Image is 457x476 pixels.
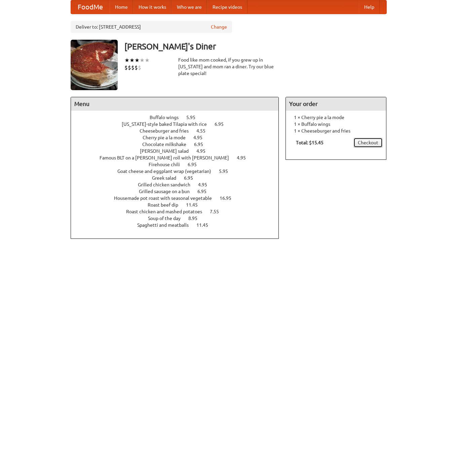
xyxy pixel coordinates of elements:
li: 1 × Cherry pie a la mode [289,114,383,121]
a: Home [110,0,133,14]
span: 8.95 [188,216,204,221]
span: 6.95 [215,121,230,127]
span: 7.55 [210,209,226,214]
span: Housemade pot roast with seasonal vegetable [114,195,219,201]
span: Chocolate milkshake [142,142,193,147]
span: Roast chicken and mashed potatoes [126,209,209,214]
li: ★ [129,57,135,64]
a: Famous BLT on a [PERSON_NAME] roll with [PERSON_NAME] 4.95 [100,155,258,160]
span: Firehouse chili [149,162,187,167]
a: Recipe videos [207,0,247,14]
span: 5.95 [186,115,202,120]
a: Greek salad 6.95 [152,175,205,181]
span: Cheeseburger and fries [140,128,195,134]
li: $ [138,64,141,71]
li: $ [131,64,135,71]
span: [PERSON_NAME] salad [140,148,195,154]
span: Famous BLT on a [PERSON_NAME] roll with [PERSON_NAME] [100,155,236,160]
span: Greek salad [152,175,183,181]
span: Soup of the day [148,216,187,221]
li: 1 × Cheeseburger and fries [289,127,383,134]
b: Total: $15.45 [296,140,323,145]
span: 6.95 [197,189,213,194]
a: Checkout [353,138,383,148]
a: Change [211,24,227,30]
span: Roast beef dip [148,202,185,208]
li: ★ [135,57,140,64]
a: Chocolate milkshake 6.95 [142,142,216,147]
span: 11.45 [196,222,215,228]
a: Grilled chicken sandwich 4.95 [138,182,220,187]
h3: [PERSON_NAME]'s Diner [124,40,387,53]
span: 6.95 [194,142,210,147]
li: ★ [140,57,145,64]
span: Buffalo wings [150,115,185,120]
span: Grilled sausage on a bun [139,189,196,194]
span: [US_STATE]-style baked Tilapia with rice [122,121,214,127]
a: Goat cheese and eggplant wrap (vegetarian) 5.95 [117,169,240,174]
a: [PERSON_NAME] salad 4.95 [140,148,218,154]
h4: Your order [286,97,386,111]
img: angular.jpg [71,40,118,90]
li: 1 × Buffalo wings [289,121,383,127]
a: Housemade pot roast with seasonal vegetable 16.95 [114,195,244,201]
span: 5.95 [219,169,235,174]
li: ★ [124,57,129,64]
a: Buffalo wings 5.95 [150,115,208,120]
span: 16.95 [220,195,238,201]
a: Help [359,0,380,14]
a: Who we are [172,0,207,14]
span: 6.95 [184,175,200,181]
span: 11.45 [186,202,204,208]
a: Roast beef dip 11.45 [148,202,210,208]
a: FoodMe [71,0,110,14]
span: 4.95 [237,155,253,160]
a: Soup of the day 8.95 [148,216,210,221]
div: Food like mom cooked, if you grew up in [US_STATE] and mom ran a diner. Try our blue plate special! [178,57,279,77]
span: 4.95 [193,135,209,140]
a: Cheeseburger and fries 4.55 [140,128,218,134]
a: Cherry pie a la mode 4.95 [143,135,215,140]
a: How it works [133,0,172,14]
span: 4.95 [198,182,214,187]
li: $ [124,64,128,71]
h4: Menu [71,97,279,111]
span: Cherry pie a la mode [143,135,192,140]
a: Roast chicken and mashed potatoes 7.55 [126,209,231,214]
span: 4.95 [196,148,212,154]
span: Spaghetti and meatballs [137,222,195,228]
div: Deliver to: [STREET_ADDRESS] [71,21,232,33]
span: 4.55 [196,128,212,134]
a: Firehouse chili 6.95 [149,162,209,167]
span: 6.95 [188,162,203,167]
span: Grilled chicken sandwich [138,182,197,187]
li: ★ [145,57,150,64]
li: $ [128,64,131,71]
a: Spaghetti and meatballs 11.45 [137,222,221,228]
span: Goat cheese and eggplant wrap (vegetarian) [117,169,218,174]
a: Grilled sausage on a bun 6.95 [139,189,219,194]
a: [US_STATE]-style baked Tilapia with rice 6.95 [122,121,236,127]
li: $ [135,64,138,71]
